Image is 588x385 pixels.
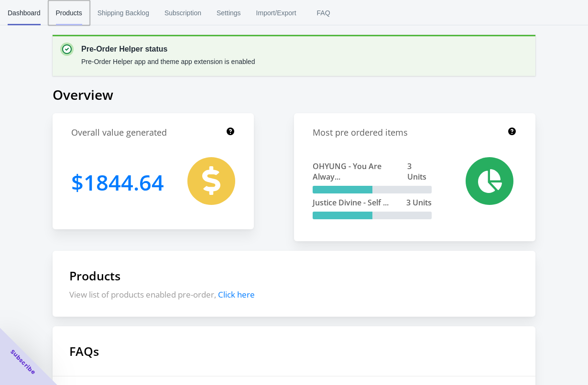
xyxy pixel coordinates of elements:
[9,348,37,376] span: Subscribe
[71,157,164,207] h1: 1844.64
[164,0,201,25] span: Subscription
[256,0,296,25] span: Import/Export
[98,0,149,25] span: Shipping Backlog
[53,86,535,104] h1: Overview
[56,0,82,25] span: Products
[71,127,167,139] h1: Overall value generated
[69,289,519,300] p: View list of products enabled pre-order,
[407,161,432,182] span: 3 Units
[313,127,408,139] h1: Most pre ordered items
[313,161,407,182] span: OHYUNG - You Are Alway...
[218,289,255,300] span: Click here
[313,197,389,208] span: Justice Divine - Self ...
[71,168,84,197] span: $
[8,0,41,25] span: Dashboard
[217,0,241,25] span: Settings
[312,0,336,25] span: FAQ
[81,57,255,66] p: Pre-Order Helper app and theme app extension is enabled
[53,326,535,376] h1: FAQs
[406,197,432,208] span: 3 Units
[81,43,255,55] p: Pre-Order Helper status
[69,267,519,284] h1: Products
